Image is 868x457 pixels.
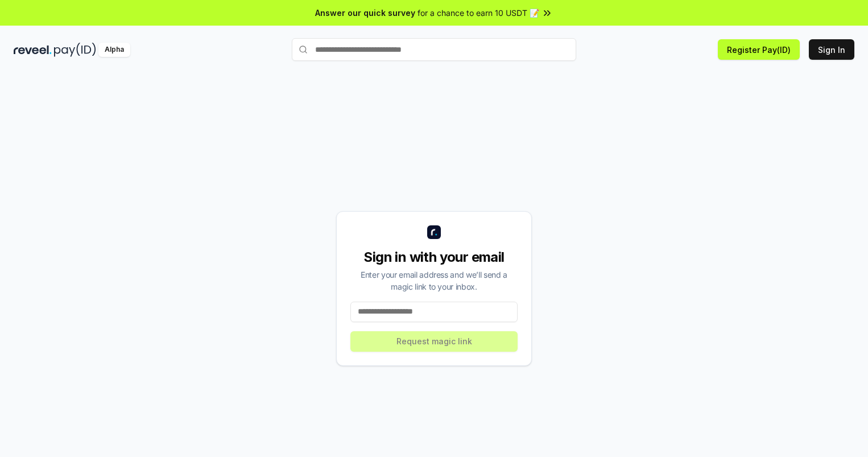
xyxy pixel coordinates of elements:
div: Sign in with your email [350,248,518,266]
img: pay_id [54,43,96,57]
span: Answer our quick survey [315,7,415,19]
img: reveel_dark [14,43,52,57]
button: Sign In [809,39,854,60]
span: for a chance to earn 10 USDT 📝 [418,7,539,19]
img: logo_small [427,225,441,239]
div: Enter your email address and we’ll send a magic link to your inbox. [350,269,518,293]
button: Register Pay(ID) [718,39,800,60]
div: Alpha [98,43,130,57]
